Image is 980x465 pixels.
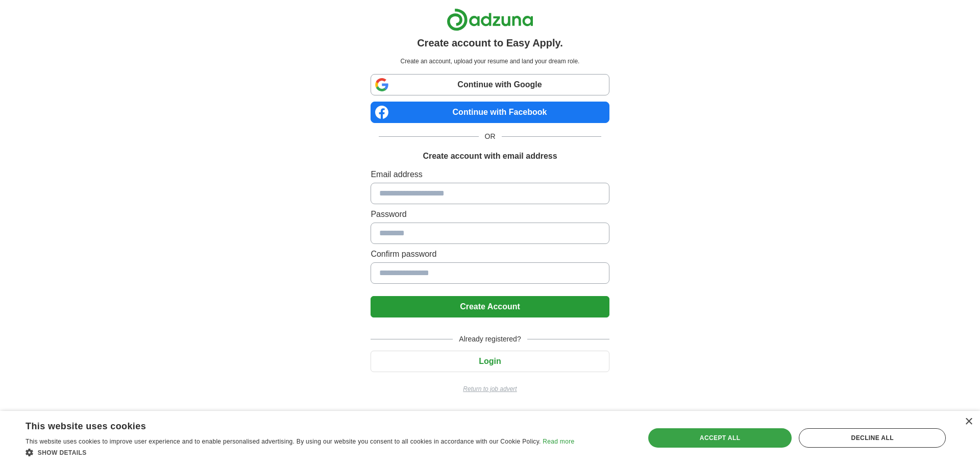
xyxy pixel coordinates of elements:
[417,35,563,51] h1: Create account to Easy Apply.
[38,449,87,456] span: Show details
[26,447,574,457] div: Show details
[371,208,609,221] label: Password
[543,438,574,445] a: Read more, opens a new window
[371,384,609,394] a: Return to job advert
[371,351,609,372] button: Login
[479,131,502,142] span: OR
[423,150,557,162] h1: Create account with email address
[373,57,607,66] p: Create an account, upload your resume and land your dream role.
[26,417,549,432] div: This website uses cookies
[799,428,946,448] div: Decline all
[447,8,533,31] img: Adzuna logo
[371,168,609,181] label: Email address
[26,438,541,445] span: This website uses cookies to improve user experience and to enable personalised advertising. By u...
[371,102,609,123] a: Continue with Facebook
[965,418,972,426] div: Close
[371,74,609,95] a: Continue with Google
[453,334,527,345] span: Already registered?
[371,296,609,317] button: Create Account
[648,428,792,448] div: Accept all
[371,248,609,260] label: Confirm password
[371,357,609,365] a: Login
